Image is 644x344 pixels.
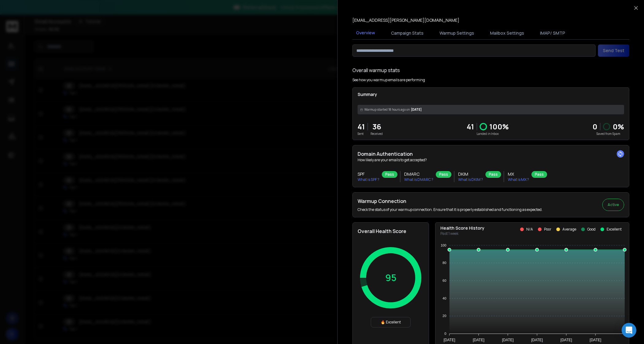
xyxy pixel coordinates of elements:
tspan: [DATE] [561,338,572,342]
div: Pass [382,171,397,178]
h3: DKIM [458,171,483,177]
p: 41 [467,122,474,132]
p: Average [562,227,576,232]
p: Saved from Spam [592,132,624,136]
p: Check the status of your warmup connection. Ensure that it is properly established and functionin... [358,207,542,212]
p: 95 [385,272,397,283]
tspan: 20 [443,314,446,318]
p: 0 % [613,122,624,132]
h3: SPF [358,171,379,177]
h3: DMARC [404,171,433,177]
p: 36 [370,122,383,132]
p: Received [370,132,383,136]
tspan: 100 [441,243,446,247]
p: Good [587,227,596,232]
h1: Overall warmup stats [352,67,400,74]
button: Active [602,199,624,211]
p: See how you warmup emails are performing [352,78,425,82]
p: Landed in Inbox [467,132,509,136]
p: 100 % [489,122,509,132]
p: 41 [358,122,365,132]
tspan: [DATE] [473,338,485,342]
p: Past 1 week [440,231,485,236]
div: 🔥 Excellent [371,317,411,327]
p: [EMAIL_ADDRESS][PERSON_NAME][DOMAIN_NAME] [352,17,459,23]
h2: Domain Authentication [358,150,624,158]
h3: MX [508,171,529,177]
tspan: [DATE] [590,338,601,342]
button: Overview [352,26,379,40]
div: Pass [531,171,547,178]
span: Warmup started 18 hours ago on [364,107,410,112]
p: What is DMARC ? [404,177,433,182]
p: Summary [358,91,624,97]
tspan: [DATE] [443,338,455,342]
tspan: [DATE] [531,338,543,342]
tspan: [DATE] [502,338,514,342]
tspan: 40 [443,296,446,300]
button: Campaign Stats [387,26,427,40]
div: Pass [485,171,501,178]
p: What is DKIM ? [458,177,483,182]
div: Open Intercom Messenger [622,323,636,338]
p: Poor [544,227,551,232]
h2: Overall Health Score [358,227,424,235]
p: What is SPF ? [358,177,379,182]
tspan: 80 [443,261,446,265]
p: What is MX ? [508,177,529,182]
div: Pass [436,171,451,178]
p: Excellent [607,227,622,232]
h2: Warmup Connection [358,197,542,205]
p: How likely are your emails to get accepted? [358,158,624,162]
div: [DATE] [358,105,624,114]
tspan: 0 [444,332,446,335]
button: IMAP/ SMTP [536,26,569,40]
p: N/A [526,227,533,232]
tspan: 60 [443,279,446,282]
strong: 0 [592,121,597,132]
button: Warmup Settings [436,26,478,40]
p: Health Score History [440,225,485,231]
button: Mailbox Settings [486,26,528,40]
p: Sent [358,132,365,136]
